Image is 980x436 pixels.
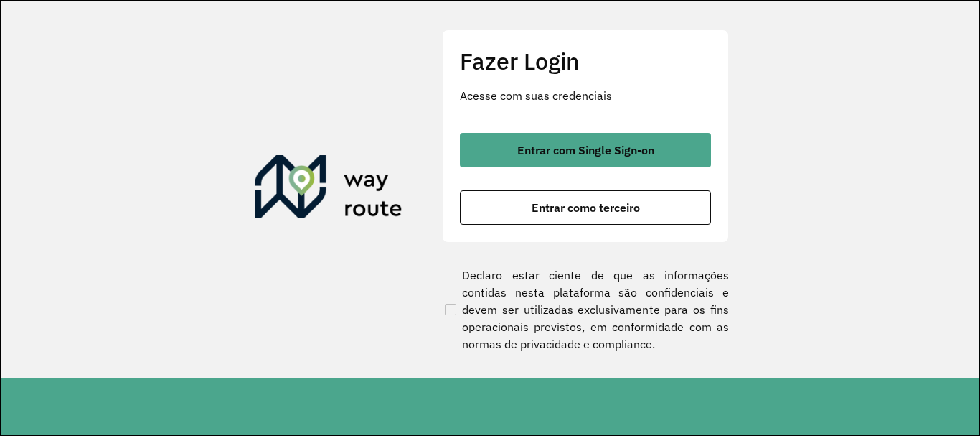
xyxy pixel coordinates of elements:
button: button [460,190,711,225]
span: Entrar como terceiro [532,202,640,213]
label: Declaro estar ciente de que as informações contidas nesta plataforma são confidenciais e devem se... [442,266,729,353]
img: Roteirizador AmbevTech [255,155,402,224]
span: Entrar com Single Sign-on [517,144,654,156]
p: Acesse com suas credenciais [460,87,711,104]
button: button [460,133,711,167]
h2: Fazer Login [460,47,711,75]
